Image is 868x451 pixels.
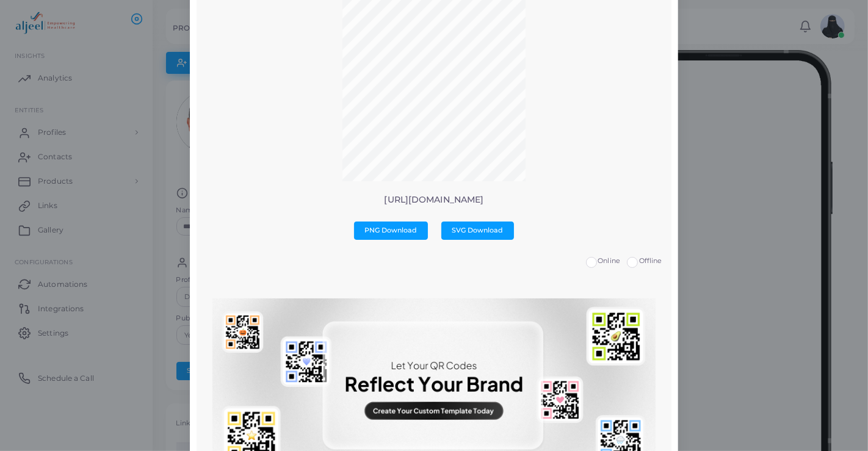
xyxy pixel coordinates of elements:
[441,222,514,240] button: SVG Download
[639,256,662,265] span: Offline
[452,226,504,234] span: SVG Download
[206,195,662,205] p: [URL][DOMAIN_NAME]
[365,226,418,234] span: PNG Download
[598,256,620,265] span: Online
[354,222,428,240] button: PNG Download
